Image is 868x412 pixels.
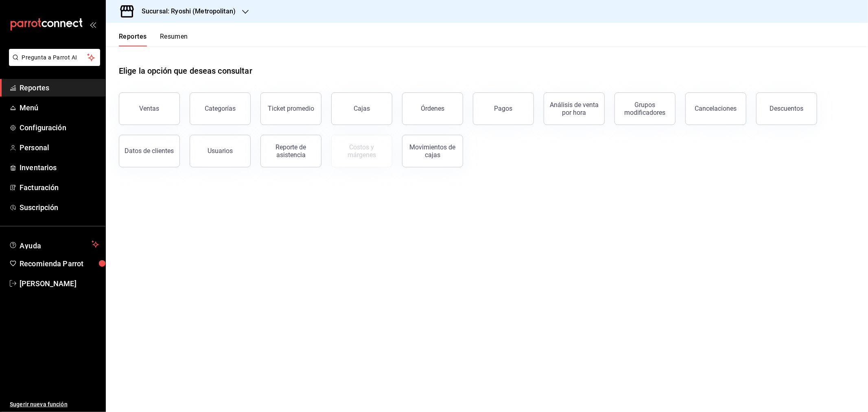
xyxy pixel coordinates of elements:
[20,182,99,193] span: Facturación
[337,143,387,159] div: Costos y márgenes
[695,105,737,112] div: Cancelaciones
[119,92,180,125] button: Ventas
[20,162,99,173] span: Inventarios
[266,143,316,159] div: Reporte de asistencia
[770,105,804,112] div: Descuentos
[407,143,458,159] div: Movimientos de cajas
[135,7,236,16] h3: Sucursal: Ryoshi (Metropolitan)
[20,239,88,249] span: Ayuda
[119,65,252,77] h1: Elige la opción que deseas consultar
[190,135,251,167] button: Usuarios
[20,102,99,113] span: Menú
[205,105,236,112] div: Categorías
[119,33,188,46] div: navigation tabs
[620,101,670,116] div: Grupos modificadores
[354,104,370,114] div: Cajas
[260,92,321,125] button: Ticket promedio
[331,92,392,125] a: Cajas
[10,400,99,409] span: Sugerir nueva función
[268,105,314,112] div: Ticket promedio
[614,92,676,125] button: Grupos modificadores
[260,135,321,167] button: Reporte de asistencia
[119,33,147,46] button: Reportes
[20,258,99,269] span: Recomienda Parrot
[20,82,99,93] span: Reportes
[9,49,100,66] button: Pregunta a Parrot AI
[20,122,99,133] span: Configuración
[331,135,392,167] button: Contrata inventarios para ver este reporte
[119,135,180,167] button: Datos de clientes
[473,92,534,125] button: Pagos
[6,59,100,68] a: Pregunta a Parrot AI
[544,92,605,125] button: Análisis de venta por hora
[421,105,444,112] div: Órdenes
[160,33,188,46] button: Resumen
[190,92,251,125] button: Categorías
[140,105,160,112] div: Ventas
[90,21,96,28] button: open_drawer_menu
[20,142,99,153] span: Personal
[20,278,99,289] span: [PERSON_NAME]
[125,147,174,155] div: Datos de clientes
[685,92,746,125] button: Cancelaciones
[22,53,87,62] span: Pregunta a Parrot AI
[402,135,463,167] button: Movimientos de cajas
[208,147,233,155] div: Usuarios
[549,101,599,116] div: Análisis de venta por hora
[494,105,513,112] div: Pagos
[402,92,463,125] button: Órdenes
[20,202,99,213] span: Suscripción
[756,92,817,125] button: Descuentos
